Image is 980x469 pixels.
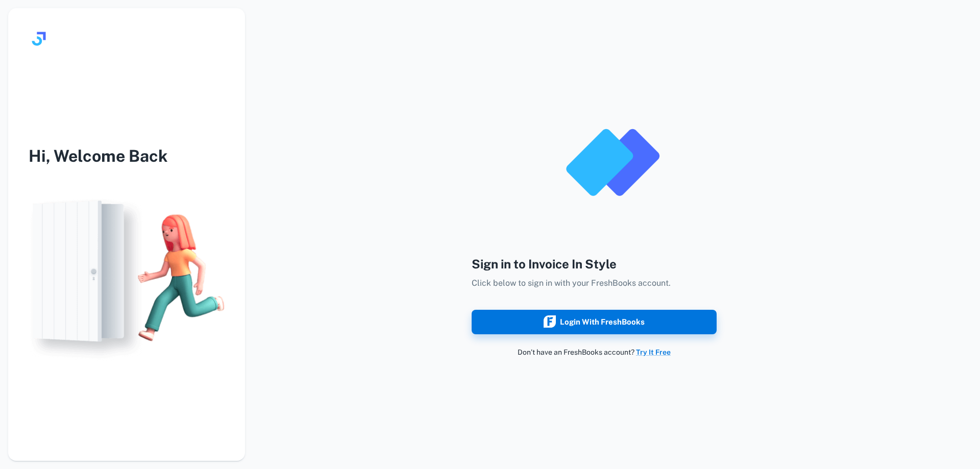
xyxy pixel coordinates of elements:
[636,348,671,356] a: Try It Free
[561,112,664,214] img: logo_invoice_in_style_app.png
[8,144,245,168] h3: Hi, Welcome Back
[8,189,245,366] img: login
[29,29,49,49] img: logo.svg
[472,310,717,334] button: Login with FreshBooks
[544,315,645,329] div: Login with FreshBooks
[472,347,717,358] p: Don’t have an FreshBooks account?
[472,255,717,273] h4: Sign in to Invoice In Style
[472,277,717,289] p: Click below to sign in with your FreshBooks account.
